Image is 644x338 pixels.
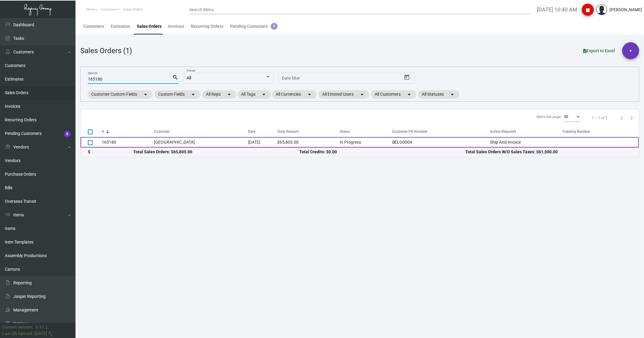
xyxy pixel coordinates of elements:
[371,90,416,99] mat-chip: All Customers
[490,137,562,148] td: Ship And Invoice
[248,137,277,148] td: [DATE]
[392,129,490,134] div: Customer PO Number
[610,7,642,13] div: [PERSON_NAME]
[340,137,389,148] td: In Progress
[133,149,299,155] div: Total Sales Orders: $65,805.00
[80,45,132,56] div: Sales Orders (1)
[564,115,568,119] span: 50
[88,90,153,99] mat-chip: Customer Custom Fields
[260,91,268,98] mat-icon: arrow_drop_down
[299,149,465,155] div: Total Credits: $0.00
[537,6,577,13] label: [DATE] 10:40 AM
[630,42,632,59] span: +
[86,8,95,11] span: Home
[627,113,636,123] button: Next page
[319,90,369,99] mat-chip: All Entered Users
[466,149,632,155] div: Total Sales Orders W/O Sales Taxes: $61,500.00
[306,91,313,98] mat-icon: arrow_drop_down
[2,324,33,330] div: Current version:
[202,90,236,99] mat-chip: All Reps
[36,324,48,330] div: 0.51.2
[102,129,104,134] div: #
[137,23,162,30] div: Sales Orders
[582,4,594,16] button: stop
[191,23,223,30] div: Recurring Orders
[564,115,581,119] mat-select: Items per page:
[2,330,47,337] div: Last Qb Synced: [DATE]
[306,76,365,81] input: End date
[154,129,248,134] div: Customer
[490,129,516,134] div: Action Required
[142,91,149,98] mat-icon: arrow_drop_down
[155,90,200,99] mat-chip: Custom Fields
[272,90,317,99] mat-chip: All Currencies
[562,129,639,134] div: Tracking Number
[562,129,590,134] div: Tracking Number
[237,90,271,99] mat-chip: All Tags
[537,114,562,120] div: Items per page:
[584,7,591,14] i: stop
[405,91,413,98] mat-icon: arrow_drop_down
[154,137,248,148] td: [GEOGRAPHIC_DATA]
[358,91,366,98] mat-icon: arrow_drop_down
[622,42,639,59] button: +
[102,129,154,134] div: #
[230,23,277,30] div: Pending Customers
[277,129,299,134] div: Total Amount
[617,113,627,123] button: Previous page
[101,8,117,11] span: Customers
[596,4,607,15] img: admin@bootstrapmaster.com
[340,129,389,134] div: Status
[123,8,143,11] span: Sales Orders
[248,129,255,134] div: Date
[154,129,170,134] div: Customer
[83,23,104,30] div: Customers
[402,73,412,82] button: Open calendar
[187,75,191,80] span: All
[282,76,301,81] input: Start date
[168,23,184,30] div: Invoices
[592,115,607,121] div: 1 – 1 of 1
[340,129,350,134] div: Status
[102,137,154,148] td: 165180
[172,74,178,81] mat-icon: search
[277,129,340,134] div: Total Amount
[190,91,197,98] mat-icon: arrow_drop_down
[392,129,428,134] div: Customer PO Number
[88,149,133,155] div: $
[277,137,340,148] td: $65,805.00
[578,45,620,56] button: Export to Excel
[418,90,460,99] mat-chip: All Statuses
[583,48,615,53] span: Export to Excel
[490,129,562,134] div: Action Required
[111,23,130,30] div: Estimates
[449,91,456,98] mat-icon: arrow_drop_down
[389,137,490,148] td: BELG0004
[248,129,277,134] div: Date
[226,91,233,98] mat-icon: arrow_drop_down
